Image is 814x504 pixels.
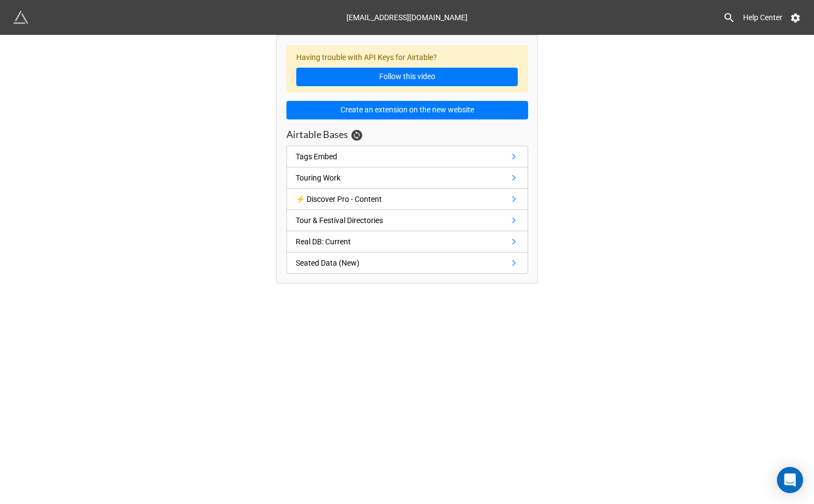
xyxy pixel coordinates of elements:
[13,10,28,25] img: miniextensions-icon.73ae0678.png
[286,128,348,141] h3: Airtable Bases
[346,8,468,27] div: [EMAIL_ADDRESS][DOMAIN_NAME]
[296,193,382,205] div: ⚡️ Discover Pro - Content
[286,253,528,274] a: Seated Data (New)
[286,231,528,253] a: Real DB: Current
[286,189,528,210] a: ⚡️ Discover Pro - Content
[286,167,528,189] a: Touring Work
[777,467,803,493] div: Open Intercom Messenger
[296,236,351,248] div: Real DB: Current
[286,146,528,167] a: Tags Embed
[296,214,383,226] div: Tour & Festival Directories
[286,45,528,93] div: Having trouble with API Keys for Airtable?
[351,130,362,141] a: Sync Base Structure
[296,172,340,184] div: Touring Work
[286,210,528,231] a: Tour & Festival Directories
[296,257,360,269] div: Seated Data (New)
[296,151,337,163] div: Tags Embed
[735,8,790,27] a: Help Center
[286,101,528,119] button: Create an extension on the new website
[296,68,518,86] a: Follow this video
